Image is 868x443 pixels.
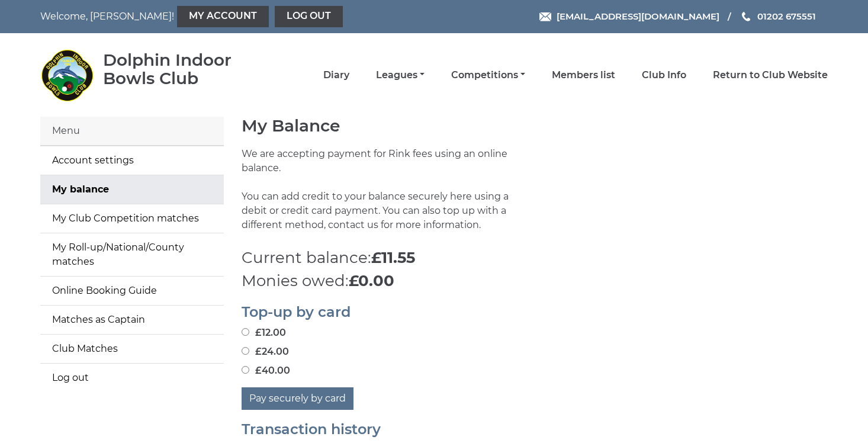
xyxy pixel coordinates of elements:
a: Email [EMAIL_ADDRESS][DOMAIN_NAME] [539,9,719,23]
label: £24.00 [242,345,289,359]
input: £40.00 [242,366,249,374]
img: Phone us [742,12,750,21]
a: Members list [552,69,615,82]
a: Phone us 01202 675551 [740,9,816,23]
input: £12.00 [242,328,249,336]
p: We are accepting payment for Rink fees using an online balance. You can add credit to your balanc... [242,147,526,246]
input: £24.00 [242,347,249,355]
button: Pay securely by card [242,387,353,410]
p: Monies owed: [242,269,828,293]
h2: Top-up by card [242,304,828,320]
a: My balance [40,175,224,204]
a: Leagues [376,69,425,82]
h2: Transaction history [242,422,828,437]
label: £12.00 [242,326,286,340]
a: Log out [275,6,343,27]
a: My Roll-up/National/County matches [40,233,224,276]
p: Current balance: [242,246,828,269]
a: Diary [323,69,349,82]
a: Club Info [642,69,686,82]
span: 01202 675551 [757,11,816,22]
div: Menu [40,117,224,146]
strong: £11.55 [371,248,415,267]
a: Matches as Captain [40,306,224,334]
h1: My Balance [242,117,828,135]
img: Dolphin Indoor Bowls Club [40,49,94,102]
a: My Club Competition matches [40,204,224,233]
a: My Account [177,6,269,27]
a: Online Booking Guide [40,277,224,305]
a: Log out [40,364,224,392]
img: Email [539,12,551,21]
span: [EMAIL_ADDRESS][DOMAIN_NAME] [557,11,719,22]
label: £40.00 [242,364,290,378]
a: Club Matches [40,335,224,363]
strong: £0.00 [349,271,394,290]
nav: Welcome, [PERSON_NAME]! [40,6,358,27]
a: Return to Club Website [713,69,828,82]
a: Competitions [451,69,525,82]
div: Dolphin Indoor Bowls Club [103,51,266,88]
a: Account settings [40,146,224,175]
